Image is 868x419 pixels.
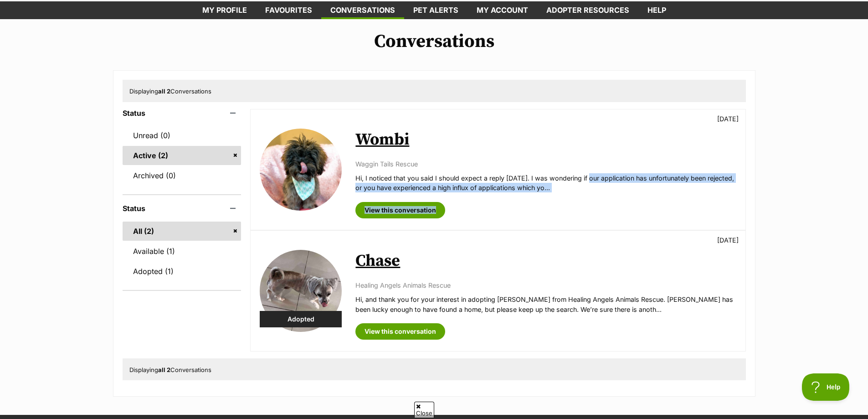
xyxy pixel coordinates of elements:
[129,88,211,95] span: Displaying Conversations
[158,88,170,95] strong: all 2
[355,173,736,193] p: Hi, I noticed that you said I should expect a reply [DATE]. I was wondering if our application ha...
[158,366,170,373] strong: all 2
[355,295,736,314] p: Hi, and thank you for your interest in adopting [PERSON_NAME] from Healing Angels Animals Rescue....
[717,114,739,124] p: [DATE]
[193,1,256,19] a: My profile
[123,222,241,241] a: All (2)
[123,262,241,281] a: Adopted (1)
[467,1,537,19] a: My account
[802,373,850,401] iframe: Help Scout Beacon - Open
[355,280,736,290] p: Healing Angels Animals Rescue
[123,146,241,165] a: Active (2)
[355,159,736,169] p: Waggin Tails Rescue
[256,1,321,19] a: Favourites
[123,204,241,212] header: Status
[129,366,211,373] span: Displaying Conversations
[123,242,241,261] a: Available (1)
[537,1,638,19] a: Adopter resources
[414,402,434,418] span: Close
[355,251,400,271] a: Chase
[260,311,342,327] div: Adopted
[260,250,342,332] img: Chase
[123,166,241,185] a: Archived (0)
[404,1,467,19] a: Pet alerts
[321,1,404,19] a: conversations
[123,126,241,145] a: Unread (0)
[638,1,675,19] a: Help
[355,129,409,150] a: Wombi
[717,235,739,245] p: [DATE]
[123,109,241,117] header: Status
[260,129,342,211] img: Wombi
[355,323,445,340] a: View this conversation
[355,202,445,218] a: View this conversation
